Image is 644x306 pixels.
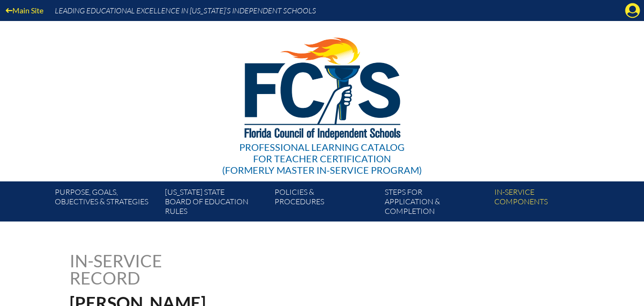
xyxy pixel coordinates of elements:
a: In-servicecomponents [491,185,600,222]
a: Main Site [2,4,47,17]
div: Professional Learning Catalog (formerly Master In-service Program) [222,141,422,176]
a: Purpose, goals,objectives & strategies [51,185,161,222]
a: Steps forapplication & completion [381,185,491,222]
a: Professional Learning Catalog for Teacher Certification(formerly Master In-service Program) [218,19,426,178]
a: Policies &Procedures [271,185,380,222]
a: [US_STATE] StateBoard of Education rules [161,185,271,222]
span: for Teacher Certification [253,153,391,164]
svg: Manage account [625,3,640,18]
h1: In-service record [70,252,262,286]
img: FCISlogo221.eps [224,21,420,151]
